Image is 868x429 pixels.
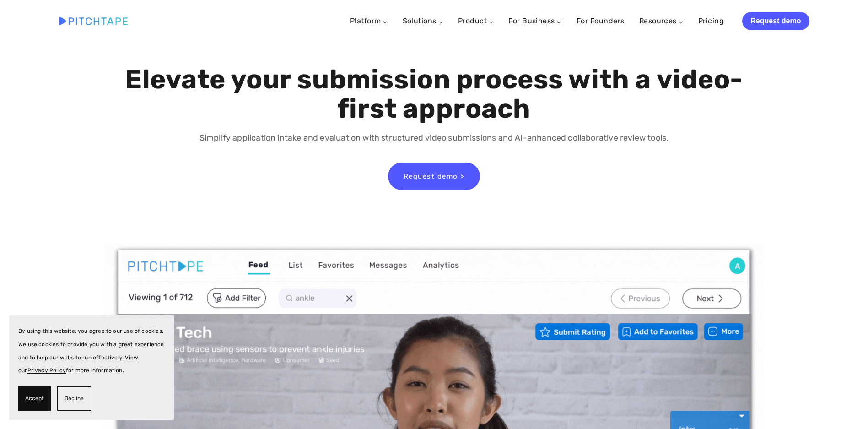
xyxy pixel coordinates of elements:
img: Pitchtape | Video Submission Management Software [59,17,128,25]
a: Product ⌵ [458,16,494,25]
a: Request demo [742,12,809,30]
span: Decline [65,392,84,405]
h1: Elevate your submission process with a video-first approach [123,65,745,124]
a: Pricing [698,13,724,29]
a: For Business ⌵ [508,16,562,25]
a: For Founders [577,13,625,29]
section: Cookie banner [9,315,174,420]
iframe: Chat Widget [822,385,868,429]
p: By using this website, you agree to our use of cookies. We use cookies to provide you with a grea... [18,325,165,377]
button: Accept [18,386,51,411]
a: Resources ⌵ [639,16,684,25]
a: Platform ⌵ [350,16,388,25]
a: Privacy Policy [27,367,66,374]
button: Decline [57,386,91,411]
p: Simplify application intake and evaluation with structured video submissions and AI-enhanced coll... [123,131,745,145]
a: Solutions ⌵ [403,16,443,25]
a: Request demo > [388,163,480,190]
span: Accept [25,392,44,405]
